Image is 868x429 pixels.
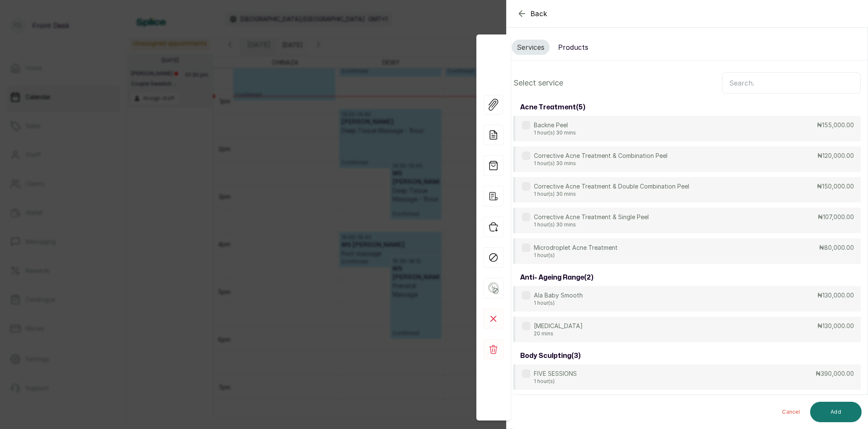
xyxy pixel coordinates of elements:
[775,402,807,422] button: Cancel
[534,191,689,197] p: 1 hour(s) 30 mins
[534,252,618,259] p: 1 hour(s)
[512,40,550,55] button: Services
[520,102,585,112] h3: acne treatment ( 5 )
[517,9,547,19] button: Back
[818,213,854,221] p: ₦107,000.00
[810,402,862,422] button: Add
[534,369,577,378] p: FIVE SESSIONS
[534,160,667,167] p: 1 hour(s) 30 mins
[817,182,854,191] p: ₦150,000.00
[520,272,593,283] h3: anti- ageing range ( 2 )
[722,72,861,94] input: Search.
[534,291,583,300] p: Ala Baby Smooth
[534,378,577,385] p: 1 hour(s)
[816,369,854,378] p: ₦390,000.00
[817,121,854,129] p: ₦155,000.00
[534,121,576,129] p: Backne Peel
[534,221,649,228] p: 1 hour(s) 30 mins
[534,330,583,337] p: 20 mins
[520,351,581,361] h3: body sculpting ( 3 )
[534,129,576,136] p: 1 hour(s) 30 mins
[553,40,593,55] button: Products
[530,9,547,19] span: Back
[534,213,649,221] p: Corrective Acne Treatment & Single Peel
[817,322,854,330] p: ₦130,000.00
[534,152,667,160] p: Corrective Acne Treatment & Combination Peel
[817,152,854,160] p: ₦120,000.00
[817,291,854,300] p: ₦130,000.00
[513,77,563,89] p: Select service
[534,322,583,330] p: [MEDICAL_DATA]
[534,243,618,252] p: Microdroplet Acne Treatment
[534,182,689,191] p: Corrective Acne Treatment & Double Combination Peel
[819,243,854,252] p: ₦80,000.00
[534,300,583,306] p: 1 hour(s)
